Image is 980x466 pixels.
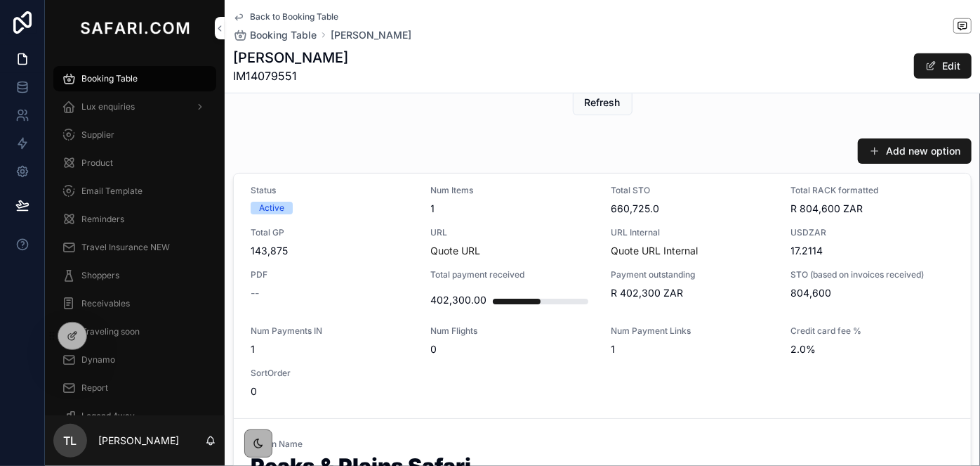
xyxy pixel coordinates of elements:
span: IM14079551 [233,67,348,84]
span: R 804,600 ZAR [791,202,955,216]
a: Peaks & Plains Safari Option 6 - Amended to 6 paxStatusActiveNum Items1Total STO660,725.0Total RA... [234,110,971,419]
div: Active [259,202,284,214]
span: Booking Table [81,73,138,84]
a: [PERSON_NAME] [331,28,411,42]
span: Total RACK formatted [791,185,955,196]
button: Refresh [573,90,633,115]
a: Dynamo [53,347,216,373]
h1: [PERSON_NAME] [233,48,348,67]
div: 402,300.00 [431,286,487,314]
span: -- [251,286,259,300]
span: STO (based on invoices received) [791,269,955,280]
a: Booking Table [233,28,317,42]
a: Legend Away [53,403,216,429]
span: Total GP [251,227,414,238]
span: Num Items [431,185,595,196]
span: 1 [251,342,414,356]
button: Add new option [858,138,972,164]
span: URL [431,227,595,238]
span: Credit card fee % [791,325,955,337]
a: Supplier [53,122,216,148]
span: SortOrder [251,368,414,379]
span: Supplier [81,129,114,141]
span: Num Flights [431,325,595,337]
span: Num Payments IN [251,325,414,337]
a: Booking Table [53,66,216,91]
span: 17.2114 [791,244,955,258]
span: Status [251,185,414,196]
a: Product [53,150,216,176]
span: Travel Insurance NEW [81,242,170,253]
span: 1 [611,342,774,356]
a: Lux enquiries [53,94,216,119]
span: TL [64,432,77,449]
a: Quote URL Internal [611,245,698,257]
span: URL Internal [611,227,774,238]
span: Reminders [81,214,124,225]
span: Refresh [585,96,621,110]
div: scrollable content [45,56,225,415]
span: 660,725.0 [611,202,774,216]
span: 0 [251,384,414,399]
span: Report [81,382,108,394]
a: Reminders [53,207,216,232]
a: Receivables [53,291,216,316]
a: Travel Insurance NEW [53,235,216,260]
a: Shoppers [53,263,216,288]
a: Quote URL [431,245,481,257]
span: Traveling soon [81,326,140,337]
img: App logo [77,17,192,39]
span: Legend Away [81,410,135,422]
span: Payment outstanding [611,269,774,280]
span: Receivables [81,298,130,309]
span: Lux enquiries [81,101,135,112]
span: Booking Table [250,28,317,42]
span: R 402,300 ZAR [611,286,774,300]
button: Edit [914,53,972,79]
span: 2.0% [791,342,955,356]
a: Back to Booking Table [233,11,338,22]
a: Email Template [53,179,216,204]
span: Option Name [251,439,954,450]
span: PDF [251,269,414,280]
span: Dynamo [81,354,115,365]
span: 0 [431,342,595,356]
span: Shoppers [81,270,119,281]
a: Traveling soon [53,319,216,344]
p: [PERSON_NAME] [98,434,179,448]
span: USDZAR [791,227,955,238]
span: Total STO [611,185,774,196]
span: Num Payment Links [611,325,774,337]
span: Back to Booking Table [250,11,338,22]
span: Product [81,157,113,169]
span: 804,600 [791,286,955,300]
span: Total payment received [431,269,595,280]
span: 1 [431,202,595,216]
span: Email Template [81,186,143,197]
span: 143,875 [251,244,414,258]
a: Report [53,375,216,401]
